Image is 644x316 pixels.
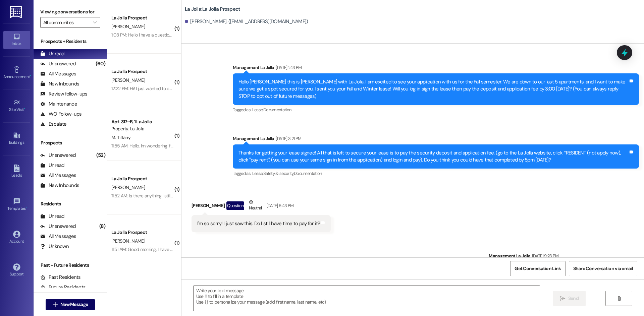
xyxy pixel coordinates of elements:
div: 11:52 AM: Is there anything I still need to do for selling my contact? [111,193,238,199]
div: Management La Jolla [233,64,639,73]
span: • [24,106,25,111]
span: Documentation [294,171,322,176]
div: La Jolla Prospect [111,229,173,236]
a: Templates • [3,196,30,214]
i:  [616,296,622,301]
button: Share Conversation via email [569,261,637,276]
button: Get Conversation Link [510,261,565,276]
i:  [53,302,58,307]
img: ResiDesk Logo [10,6,23,18]
div: 11:51 AM: Good morning, I have questions about a payment plan. I am supposed to be paying with my... [111,246,441,252]
div: La Jolla Prospect [111,175,173,182]
i:  [93,20,97,25]
div: Maintenance [40,101,77,108]
span: [PERSON_NAME] [111,238,145,244]
div: Management La Jolla [489,252,639,262]
button: New Message [46,299,95,310]
div: La Jolla Prospect [111,68,173,75]
b: La Jolla: La Jolla Prospect [185,6,240,13]
div: Tagged as: [233,105,639,115]
i:  [560,296,565,301]
a: Site Visit • [3,97,30,115]
span: Documentation [263,107,291,113]
div: Unread [40,50,64,57]
div: WO Follow-ups [40,111,82,118]
div: 11:55 AM: Hello. Im wondering if I can move into the new apartment on the 11th instead of the [DA... [111,143,303,149]
label: Viewing conversations for [40,7,100,17]
span: • [30,73,31,78]
span: Safety & security , [263,171,294,176]
div: Unanswered [40,223,76,230]
div: Past Residents [40,274,81,281]
div: Prospects [34,139,107,146]
a: Leads [3,163,30,181]
div: Future Residents [40,284,86,291]
span: [PERSON_NAME] [111,77,145,83]
div: Hello [PERSON_NAME] this is [PERSON_NAME] with La Jolla. I am excited to see your application wit... [238,78,628,100]
span: Get Conversation Link [515,265,561,272]
div: Property: La Jolla [111,125,173,132]
div: Unread [40,213,64,220]
span: [PERSON_NAME] [111,23,145,29]
div: All Messages [40,233,76,240]
div: (8) [98,221,107,232]
span: M. Tiffany [111,134,130,140]
div: Unanswered [40,60,76,67]
div: [DATE] 6:43 PM [265,202,294,209]
button: Send [553,291,586,306]
div: New Inbounds [40,182,79,189]
span: Lease , [252,107,263,113]
span: New Message [60,301,88,308]
span: • [26,205,27,210]
div: [PERSON_NAME] [192,199,331,215]
div: [DATE] 3:21 PM [274,135,301,142]
div: Prospects + Residents [34,38,107,45]
a: Account [3,229,30,247]
div: La Jolla Prospect [111,14,173,21]
span: Send [568,295,579,302]
div: Review follow-ups [40,90,87,98]
div: Residents [34,200,107,207]
div: New Inbounds [40,80,79,87]
div: Past + Future Residents [34,262,107,269]
div: Tagged as: [233,169,639,178]
div: 12:22 PM: Hi! I just wanted to check in about my room number and roommates. Is there anywhere I c... [111,85,379,91]
div: I'm so sorry! I just saw this. Do I still have time to pay for it? [197,220,320,227]
div: Unanswered [40,152,76,159]
div: [DATE] 1:43 PM [274,64,302,71]
div: All Messages [40,172,76,179]
span: Share Conversation via email [573,265,633,272]
div: [DATE] 9:23 PM [530,252,559,259]
div: Escalate [40,121,66,128]
div: (52) [95,150,107,161]
a: Buildings [3,130,30,148]
div: [PERSON_NAME]. ([EMAIL_ADDRESS][DOMAIN_NAME]) [185,18,308,25]
span: [PERSON_NAME] [111,184,145,190]
div: Neutral [248,199,263,213]
div: Management La Jolla [233,135,639,144]
a: Inbox [3,31,30,49]
a: Support [3,261,30,279]
div: All Messages [40,70,76,77]
input: All communities [43,17,90,28]
div: (60) [94,59,107,69]
span: Lease , [252,171,263,176]
div: Apt. 317~B, 1 La Jolla [111,118,173,125]
div: Question [226,201,244,210]
div: Unknown [40,243,69,250]
div: Unread [40,162,64,169]
div: 1:03 PM: Hello I have a question about rent, the email I received said that my rent was due by [D... [111,32,589,38]
div: Thanks for getting your lease signed! All that is left to secure your lease is to pay the securit... [238,149,628,164]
